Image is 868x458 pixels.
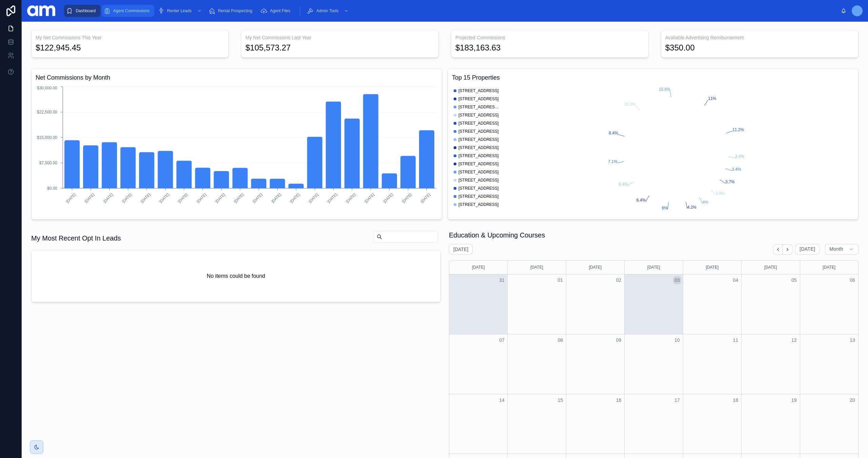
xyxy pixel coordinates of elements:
[743,261,798,274] div: [DATE]
[498,276,506,284] button: 31
[626,261,682,274] div: [DATE]
[458,121,499,126] span: [STREET_ADDRESS]
[848,396,856,404] button: 20
[732,127,744,132] tspan: 11.2%
[31,233,121,243] h1: My Most Recent Opt In Leads
[453,246,468,253] h2: [DATE]
[458,137,499,142] span: [STREET_ADDRESS]
[458,178,499,183] span: [STREET_ADDRESS]
[61,3,841,18] div: scrollable content
[673,336,681,344] button: 10
[618,182,628,187] tspan: 6.4%
[848,336,856,344] button: 13
[731,396,739,404] button: 18
[308,192,319,204] text: [DATE]
[84,192,95,204] text: [DATE]
[420,192,431,204] text: [DATE]
[673,276,681,284] button: 03
[783,244,792,255] button: Next
[684,261,740,274] div: [DATE]
[458,145,499,150] span: [STREET_ADDRESS]
[731,276,739,284] button: 04
[76,8,96,14] span: Dashboard
[270,8,290,14] span: Agent Files
[458,153,499,159] span: [STREET_ADDRESS]
[458,96,499,102] span: [STREET_ADDRESS]
[715,191,725,196] tspan: 3.9%
[458,129,499,134] span: [STREET_ADDRESS]
[36,42,81,53] div: $122,945.45
[271,192,282,204] text: [DATE]
[245,34,434,41] h3: My Net Commissions Last Year
[556,336,565,344] button: 08
[207,272,265,280] h2: No items could be found
[848,276,856,284] button: 06
[662,206,668,210] tspan: 6%
[218,8,252,14] span: Rental Prospecting
[615,396,623,404] button: 16
[458,161,499,167] span: [STREET_ADDRESS]
[36,73,438,82] h3: Net Commissions by Month
[665,42,695,53] div: $350.00
[458,112,499,118] span: [STREET_ADDRESS]
[245,42,291,53] div: $105,573.27
[708,96,716,101] tspan: 11%
[65,192,76,204] text: [DATE]
[401,192,412,204] text: [DATE]
[567,261,623,274] div: [DATE]
[364,192,375,204] text: [DATE]
[825,244,859,255] button: Month
[509,261,565,274] div: [DATE]
[47,186,57,191] tspan: $0.00
[800,246,815,252] span: [DATE]
[735,154,745,159] tspan: 3.3%
[121,192,132,204] text: [DATE]
[790,276,798,284] button: 05
[790,396,798,404] button: 19
[159,192,170,204] text: [DATE]
[615,336,623,344] button: 09
[36,85,438,215] div: chart
[196,192,207,204] text: [DATE]
[345,192,356,204] text: [DATE]
[113,8,150,14] span: Agent Commissions
[452,73,854,82] h3: Top 15 Properties
[37,110,57,114] tspan: $22,500.00
[725,180,735,184] tspan: 3.7%
[382,192,394,204] text: [DATE]
[258,5,295,17] a: Agent Files
[458,186,499,191] span: [STREET_ADDRESS]
[773,244,783,255] button: Back
[233,192,244,204] text: [DATE]
[177,192,189,204] text: [DATE]
[37,86,57,90] tspan: $30,000.00
[316,8,338,14] span: Admin Tools
[458,194,499,199] span: [STREET_ADDRESS]
[452,85,854,215] div: chart
[37,135,57,140] tspan: $15,000.00
[39,161,58,165] tspan: $7,500.00
[36,34,224,41] h3: My Net Commissions This Year
[556,276,565,284] button: 01
[167,8,192,14] span: Renter Leads
[102,192,114,204] text: [DATE]
[64,5,100,17] a: Dashboard
[665,34,854,41] h3: Available Advertising Remibursement
[215,192,226,204] text: [DATE]
[609,131,618,136] tspan: 8.4%
[455,42,500,53] div: $183,163.63
[455,34,644,41] h3: Projected Commissions
[498,396,506,404] button: 14
[556,396,565,404] button: 15
[795,244,820,255] button: [DATE]
[790,336,798,344] button: 12
[731,336,739,344] button: 11
[102,5,154,17] a: Agent Commissions
[673,396,681,404] button: 17
[252,192,263,204] text: [DATE]
[305,5,352,17] a: Admin Tools
[801,261,857,274] div: [DATE]
[636,198,646,203] tspan: 6.4%
[458,169,499,175] span: [STREET_ADDRESS]
[450,261,506,274] div: [DATE]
